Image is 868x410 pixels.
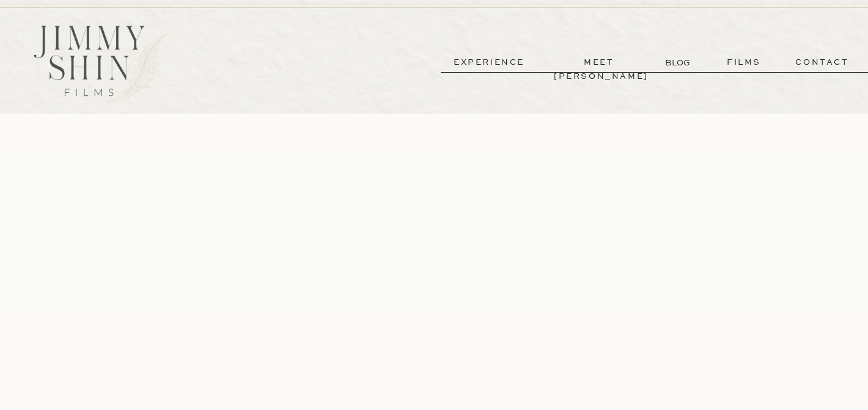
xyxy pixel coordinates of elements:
a: experience [444,56,534,70]
a: BLOG [665,56,693,69]
a: meet [PERSON_NAME] [554,56,644,70]
a: films [714,56,774,70]
a: contact [778,56,866,70]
